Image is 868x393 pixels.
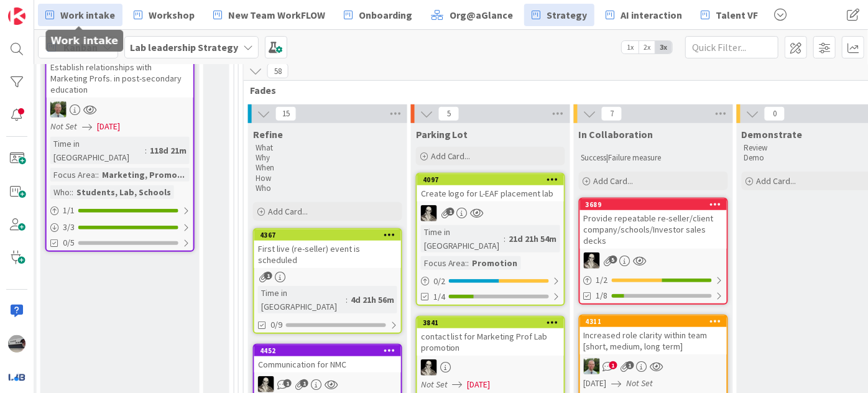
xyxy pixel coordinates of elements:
[147,144,190,157] div: 118d 21m
[275,106,297,121] span: 15
[228,7,325,22] span: New Team WorkFLOW
[145,144,147,157] span: :
[417,317,564,356] div: 3841contact list for Marketing Prof Lab promotion
[757,175,796,187] span: Add Card...
[47,48,193,98] div: Establish relationships with Marketing Profs. in post-secondary education
[423,318,564,327] div: 3841
[417,328,564,356] div: contact list for Marketing Prof Lab promotion
[60,7,115,22] span: Work intake
[47,220,193,235] div: 3/3
[417,317,564,328] div: 3841
[8,7,25,25] img: Visit kanbanzone.com
[421,205,437,221] img: WS
[626,361,634,369] span: 1
[47,101,193,118] div: SH
[586,200,727,209] div: 3689
[416,128,468,141] span: Parking Lot
[431,150,471,162] span: Add Card...
[359,7,412,22] span: Onboarding
[50,35,118,47] h5: Work intake
[417,205,564,221] div: WS
[206,4,333,26] a: New Team WorkFLOW
[258,376,274,392] img: WS
[149,7,195,22] span: Workshop
[580,199,727,210] div: 3689
[438,106,459,121] span: 5
[416,173,565,306] a: 4097Create logo for L-EAF placement labWSTime in [GEOGRAPHIC_DATA]:21d 21h 54mFocus Area::Promoti...
[639,41,655,53] span: 2x
[742,128,803,141] span: Demonstrate
[468,256,469,270] span: :
[547,7,587,22] span: Strategy
[421,256,468,270] div: Focus Area:
[596,274,608,287] span: 1 / 2
[586,317,727,326] div: 4311
[256,183,400,193] p: Who
[284,379,292,387] span: 1
[8,368,25,386] img: avatar
[601,106,622,121] span: 7
[254,356,401,372] div: Communication for NMC
[506,232,560,246] div: 21d 21h 54m
[256,143,400,153] p: What
[693,4,765,26] a: Talent VF
[596,289,608,302] span: 1/8
[581,153,726,163] p: Success|Failure measure
[346,293,348,307] span: :
[622,41,639,53] span: 1x
[253,128,283,141] span: Refine
[433,275,445,288] span: 0 / 2
[433,290,445,303] span: 1/4
[256,163,400,173] p: When
[584,358,600,374] img: SH
[73,185,174,199] div: Students, Lab, Schools
[254,229,401,241] div: 4367
[417,174,564,185] div: 4097
[594,175,634,187] span: Add Card...
[268,206,308,217] span: Add Card...
[256,173,400,183] p: How
[264,272,272,280] span: 1
[97,168,99,182] span: :
[580,327,727,354] div: Increased role clarity within team [short, medium, long term]
[421,359,437,376] img: WS
[764,106,785,121] span: 0
[446,208,455,216] span: 1
[627,377,653,389] i: Not Set
[254,376,401,392] div: WS
[504,232,506,246] span: :
[580,316,727,327] div: 4311
[584,252,600,269] img: WS
[579,198,728,305] a: 3689Provide repeatable re-seller/client company/schools/Investor sales decksWS1/21/8
[256,153,400,163] p: Why
[584,377,607,390] span: [DATE]
[270,318,282,331] span: 0/9
[254,229,401,268] div: 4367First live (re-seller) event is scheduled
[97,120,120,133] span: [DATE]
[580,358,727,374] div: SH
[579,128,653,141] span: In Collaboration
[421,379,448,390] i: Not Set
[423,175,564,184] div: 4097
[417,274,564,289] div: 0/2
[50,101,67,118] img: SH
[254,241,401,268] div: First live (re-seller) event is scheduled
[524,4,594,26] a: Strategy
[50,121,77,132] i: Not Set
[580,210,727,249] div: Provide repeatable re-seller/client company/schools/Investor sales decks
[609,256,617,264] span: 5
[130,41,238,53] b: Lab leadership Strategy
[609,361,617,369] span: 1
[258,286,346,313] div: Time in [GEOGRAPHIC_DATA]
[126,4,202,26] a: Workshop
[336,4,420,26] a: Onboarding
[468,378,491,391] span: [DATE]
[47,59,193,98] div: Establish relationships with Marketing Profs. in post-secondary education
[417,185,564,201] div: Create logo for L-EAF placement lab
[300,379,308,387] span: 1
[50,137,145,164] div: Time in [GEOGRAPHIC_DATA]
[580,252,727,269] div: WS
[99,168,188,182] div: Marketing, Promo...
[423,4,520,26] a: Org@aGlance
[254,345,401,372] div: 4452Communication for NMC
